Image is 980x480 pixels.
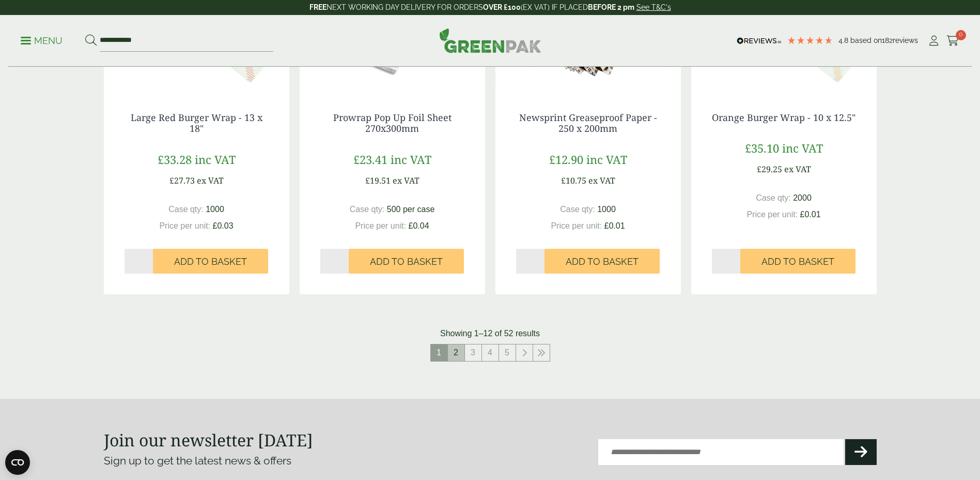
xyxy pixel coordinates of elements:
[168,205,204,214] span: Case qty:
[409,221,429,230] span: £0.04
[793,193,812,202] span: 2000
[365,175,391,186] span: £19.51
[309,3,326,11] strong: FREE
[782,140,823,156] span: inc VAT
[131,111,262,135] a: Large Red Burger Wrap - 13 x 18"
[391,152,431,167] span: inc VAT
[740,249,855,274] button: Add to Basket
[784,163,811,175] span: ex VAT
[206,205,224,214] span: 1000
[893,36,918,44] span: reviews
[745,140,779,156] span: £35.10
[927,36,940,46] i: My Account
[349,249,464,274] button: Add to Basket
[174,256,247,267] span: Add to Basket
[737,37,782,44] img: REVIEWS.io
[5,450,30,475] button: Open CMP widget
[482,344,499,361] a: 4
[604,221,625,230] span: £0.01
[158,152,192,167] span: £33.28
[756,193,791,202] span: Case qty:
[499,344,516,361] a: 5
[104,429,313,451] strong: Join our newsletter [DATE]
[21,35,63,45] a: Menu
[355,221,406,230] span: Price per unit:
[448,344,464,361] a: 2
[787,36,833,45] div: 4.79 Stars
[838,36,850,44] span: 4.8
[712,111,855,124] a: Orange Burger Wrap - 10 x 12.5"
[588,3,634,11] strong: BEFORE 2 pm
[586,152,627,167] span: inc VAT
[560,205,595,214] span: Case qty:
[636,3,671,11] a: See T&C's
[483,3,521,11] strong: OVER £100
[153,249,268,274] button: Add to Basket
[946,36,959,46] i: Cart
[21,35,63,47] p: Menu
[551,221,602,230] span: Price per unit:
[882,36,893,44] span: 182
[956,30,966,40] span: 0
[588,175,615,186] span: ex VAT
[387,205,435,214] span: 500 per case
[213,221,234,230] span: £0.03
[597,205,616,214] span: 1000
[800,210,821,219] span: £0.01
[197,175,224,186] span: ex VAT
[757,163,782,175] span: £29.25
[519,111,657,135] a: Newsprint Greaseproof Paper - 250 x 200mm
[370,256,443,267] span: Add to Basket
[549,152,583,167] span: £12.90
[353,152,387,167] span: £23.41
[439,28,541,53] img: GreenPak Supplies
[850,36,882,44] span: Based on
[431,344,447,361] span: 1
[946,33,959,49] a: 0
[350,205,385,214] span: Case qty:
[440,327,540,340] p: Showing 1–12 of 52 results
[761,256,834,267] span: Add to Basket
[545,249,660,274] button: Add to Basket
[393,175,419,186] span: ex VAT
[195,152,236,167] span: inc VAT
[465,344,481,361] a: 3
[169,175,195,186] span: £27.73
[746,210,798,219] span: Price per unit:
[333,111,452,135] a: Prowrap Pop Up Foil Sheet 270x300mm
[566,256,639,267] span: Add to Basket
[159,221,210,230] span: Price per unit:
[561,175,586,186] span: £10.75
[104,453,452,469] p: Sign up to get the latest news & offers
